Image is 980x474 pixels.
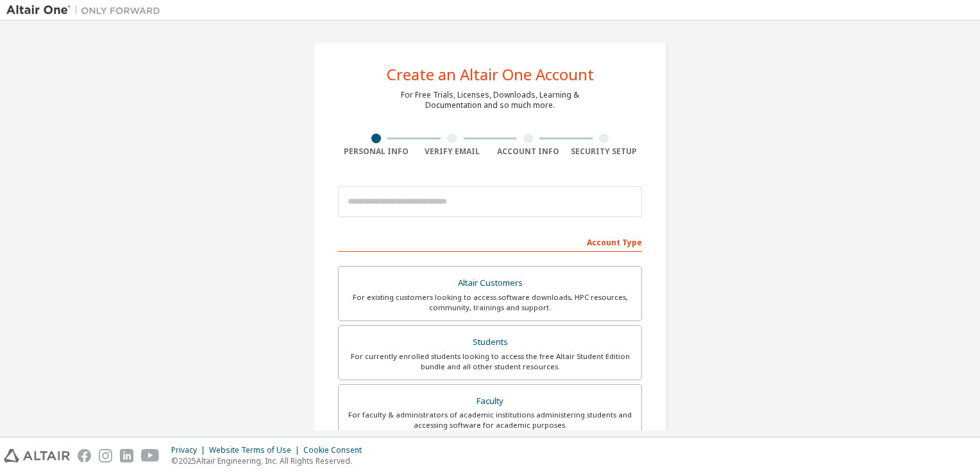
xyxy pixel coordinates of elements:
[141,449,160,462] img: youtube.svg
[414,146,491,157] div: Verify Email
[490,146,566,157] div: Account Info
[171,445,209,455] div: Privacy
[99,449,112,462] img: instagram.svg
[346,333,634,351] div: Students
[346,292,634,313] div: For existing customers looking to access software downloads, HPC resources, community, trainings ...
[209,445,303,455] div: Website Terms of Use
[401,90,579,110] div: For Free Trials, Licenses, Downloads, Learning & Documentation and so much more.
[171,455,369,466] p: © 2025 Altair Engineering, Inc. All Rights Reserved.
[4,449,70,462] img: altair_logo.svg
[78,449,91,462] img: facebook.svg
[387,67,594,82] div: Create an Altair One Account
[346,392,634,410] div: Faculty
[346,274,634,292] div: Altair Customers
[338,146,414,157] div: Personal Info
[303,445,369,455] div: Cookie Consent
[338,231,642,252] div: Account Type
[346,410,634,430] div: For faculty & administrators of academic institutions administering students and accessing softwa...
[346,351,634,372] div: For currently enrolled students looking to access the free Altair Student Edition bundle and all ...
[120,449,133,462] img: linkedin.svg
[566,146,643,157] div: Security Setup
[6,4,167,17] img: Altair One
